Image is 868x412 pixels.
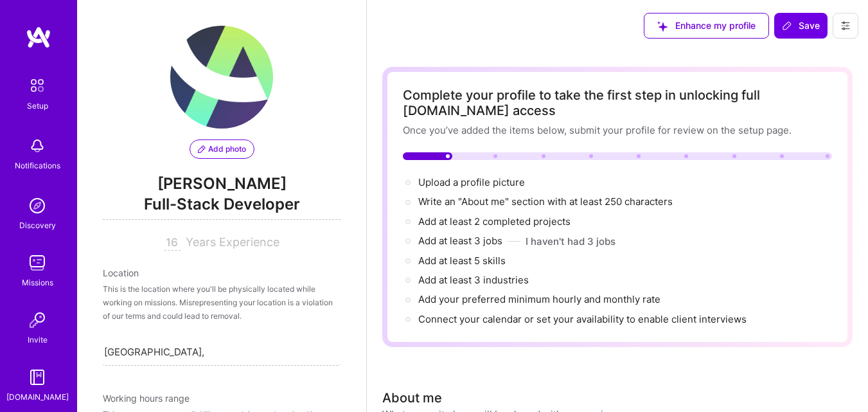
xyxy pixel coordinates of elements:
[170,26,273,129] img: User Avatar
[27,99,48,112] div: Setup
[6,390,69,404] div: [DOMAIN_NAME]
[24,72,51,99] img: setup
[15,159,60,172] div: Notifications
[418,255,506,267] span: Add at least 5 skills
[526,235,616,248] button: I haven't had 3 jobs
[24,193,50,219] img: discovery
[418,195,675,208] span: Write an "About me" section with at least 250 characters
[774,13,828,39] button: Save
[103,193,341,220] span: Full-Stack Developer
[24,133,50,159] img: bell
[782,19,820,32] span: Save
[198,145,206,153] i: icon PencilPurple
[403,123,832,137] div: Once you’ve added the items below, submit your profile for review on the setup page.
[103,174,341,193] span: [PERSON_NAME]
[403,87,832,118] div: Complete your profile to take the first step in unlocking full [DOMAIN_NAME] access
[198,143,246,155] span: Add photo
[24,307,50,333] img: Invite
[418,293,660,305] span: Add your preferred minimum hourly and monthly rate
[186,235,279,249] span: Years Experience
[164,235,181,251] input: XX
[382,388,442,408] div: About me
[418,313,747,325] span: Connect your calendar or set your availability to enable client interviews
[24,250,50,276] img: teamwork
[19,219,56,232] div: Discovery
[418,235,502,247] span: Add at least 3 jobs
[190,139,254,159] button: Add photo
[28,333,48,346] div: Invite
[103,282,341,323] div: This is the location where you'll be physically located while working on missions. Misrepresentin...
[103,393,190,404] span: Working hours range
[24,364,50,390] img: guide book
[418,215,571,228] span: Add at least 2 completed projects
[22,276,53,289] div: Missions
[418,176,525,188] span: Upload a profile picture
[26,26,51,49] img: logo
[418,274,529,286] span: Add at least 3 industries
[103,266,341,280] div: Location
